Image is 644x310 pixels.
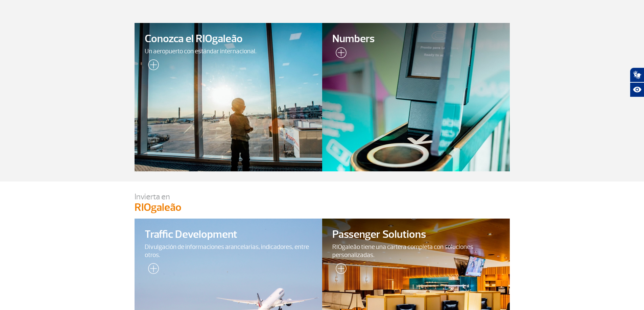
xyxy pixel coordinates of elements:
[332,229,500,241] span: Passenger Solutions
[135,202,510,213] p: RIOgaleão
[630,82,644,97] button: Abrir recursos assistivos.
[135,23,322,171] a: Conozca el RIOgaleãoUn aeropuerto con estándar internacional.
[135,192,510,202] p: Invierta en
[322,23,510,171] a: Numbers
[145,263,159,277] img: leia-mais
[332,33,500,45] span: Numbers
[332,47,347,61] img: leia-mais
[145,47,312,55] span: Un aeropuerto con estándar internacional.
[145,243,312,259] span: Divulgación de informaciones arancelarias, indicadores, entre otros.
[630,67,644,97] div: Plugin de acessibilidade da Hand Talk.
[145,59,159,73] img: leia-mais
[332,243,500,259] span: RIOgaleão tiene una cartera completa con soluciones personalizadas.
[630,67,644,82] button: Abrir tradutor de língua de sinais.
[145,229,312,241] span: Traffic Development
[332,263,347,277] img: leia-mais
[145,33,312,45] span: Conozca el RIOgaleão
